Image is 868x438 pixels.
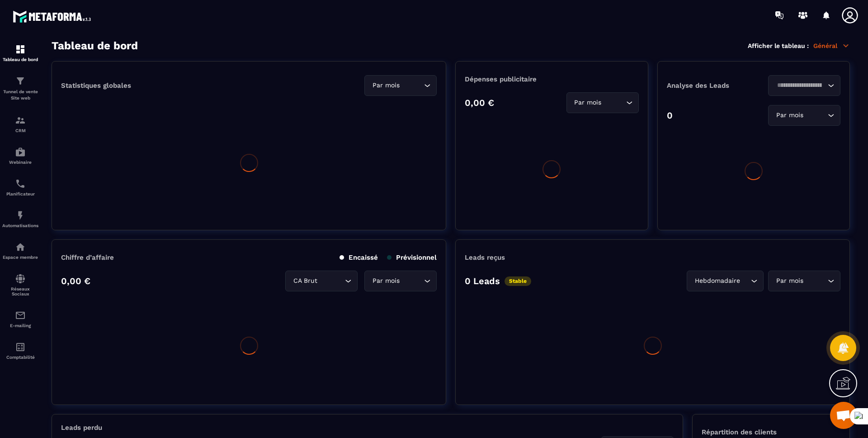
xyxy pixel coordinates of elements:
[2,303,38,335] a: emailemailE-mailing
[291,276,319,286] span: CA Brut
[748,42,809,49] p: Afficher le tableau :
[2,108,38,140] a: formationformationCRM
[774,81,826,90] input: Search for option
[687,271,764,291] div: Search for option
[285,271,358,291] div: Search for option
[2,89,38,101] p: Tunnel de vente Site web
[15,210,26,221] img: automations
[2,203,38,235] a: automationsautomationsAutomatisations
[15,115,26,126] img: formation
[15,342,26,352] img: accountant
[566,92,639,113] div: Search for option
[2,37,38,69] a: formationformationTableau de bord
[465,253,505,262] p: Leads reçus
[370,276,401,286] span: Par mois
[2,57,38,62] p: Tableau de bord
[2,69,38,108] a: formationformationTunnel de vente Site web
[61,276,90,286] p: 0,00 €
[2,223,38,228] p: Automatisations
[13,8,94,25] img: logo
[15,242,26,252] img: automations
[768,75,840,96] div: Search for option
[505,276,531,286] p: Stable
[364,271,437,291] div: Search for option
[387,253,437,262] p: Prévisionnel
[2,323,38,328] p: E-mailing
[774,110,805,120] span: Par mois
[805,110,826,120] input: Search for option
[340,253,378,262] p: Encaissé
[370,81,401,90] span: Par mois
[2,128,38,133] p: CRM
[465,75,638,83] p: Dépenses publicitaire
[319,276,343,286] input: Search for option
[667,81,754,90] p: Analyse des Leads
[465,276,500,286] p: 0 Leads
[805,276,826,286] input: Search for option
[2,335,38,367] a: accountantaccountantComptabilité
[15,178,26,189] img: scheduler
[2,286,38,296] p: Réseaux Sociaux
[15,76,26,86] img: formation
[401,276,422,286] input: Search for option
[667,110,673,121] p: 0
[52,39,138,52] h3: Tableau de bord
[2,267,38,303] a: social-networksocial-networkRéseaux Sociaux
[15,44,26,55] img: formation
[465,97,494,108] p: 0,00 €
[61,81,131,90] p: Statistiques globales
[2,255,38,260] p: Espace membre
[2,355,38,360] p: Comptabilité
[2,191,38,196] p: Planificateur
[813,42,850,50] p: Général
[702,428,840,436] p: Répartition des clients
[401,81,422,90] input: Search for option
[768,105,840,126] div: Search for option
[2,235,38,267] a: automationsautomationsEspace membre
[364,75,437,96] div: Search for option
[768,271,840,291] div: Search for option
[61,253,114,262] p: Chiffre d’affaire
[742,276,749,286] input: Search for option
[774,276,805,286] span: Par mois
[61,424,102,432] p: Leads perdu
[2,140,38,171] a: automationsautomationsWebinaire
[15,273,26,284] img: social-network
[15,147,26,157] img: automations
[693,276,742,286] span: Hebdomadaire
[2,171,38,203] a: schedulerschedulerPlanificateur
[830,402,857,429] div: Mở cuộc trò chuyện
[15,310,26,321] img: email
[2,160,38,165] p: Webinaire
[572,98,604,108] span: Par mois
[604,98,624,108] input: Search for option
